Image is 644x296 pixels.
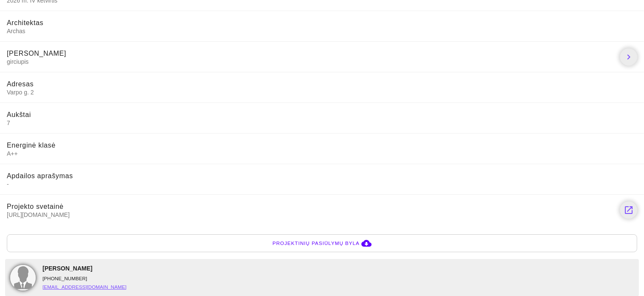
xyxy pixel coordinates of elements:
span: girciupis [7,58,613,65]
i: cloud_download [361,238,372,248]
span: - [7,180,637,188]
span: Adresas [7,80,34,88]
span: Architektas [7,19,43,26]
span: [PERSON_NAME] [7,50,66,57]
span: [PERSON_NAME] [43,265,92,272]
span: Varpo g. 2 [7,88,637,96]
a: [EMAIL_ADDRESS][DOMAIN_NAME] [43,284,127,290]
span: Apdailos aprašymas [7,172,73,179]
span: 7 [7,119,637,127]
i: chevron_right [624,52,634,62]
i: launch [624,205,634,215]
span: Energinė klasė [7,142,56,149]
span: [URL][DOMAIN_NAME] [7,211,613,219]
span: Projektinių pasiūlymų byla [272,239,360,248]
span: A++ [7,150,637,157]
span: Archas [7,27,637,35]
a: launch [620,202,637,219]
span: Aukštai [7,111,31,118]
a: chevron_right [620,48,637,65]
div: [PHONE_NUMBER] [43,274,634,283]
span: Projekto svetainė [7,203,64,210]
